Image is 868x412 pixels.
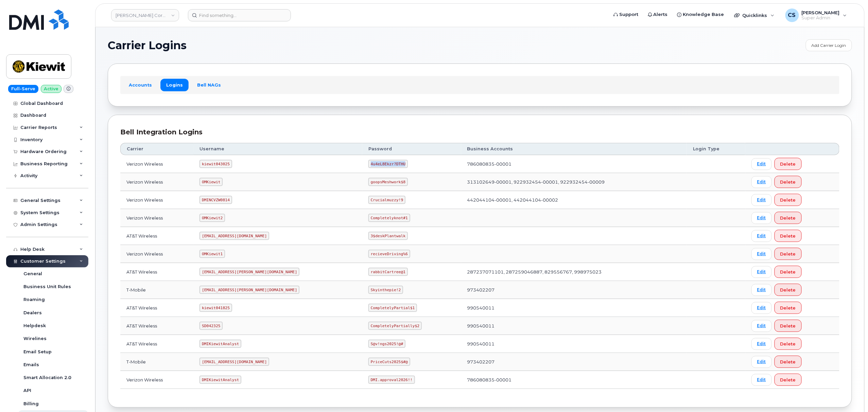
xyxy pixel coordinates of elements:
code: DMIKiewitAnalyst [199,340,241,348]
a: Logins [160,79,189,91]
a: Edit [751,248,772,260]
th: Username [193,143,362,155]
td: 786080835-00001 [461,371,687,389]
a: Edit [751,356,772,368]
a: Edit [751,266,772,278]
span: Delete [780,179,796,185]
th: Password [362,143,461,155]
td: Verizon Wireless [120,245,193,263]
code: DMI.approval2026!! [368,376,415,384]
td: T-Mobile [120,281,193,299]
code: OMKiewit2 [199,214,225,222]
code: DMIKiewitAnalyst [199,376,241,384]
td: Verizon Wireless [120,173,193,191]
th: Carrier [120,143,193,155]
td: T-Mobile [120,353,193,371]
a: Edit [751,338,772,350]
td: 990540011 [461,299,687,317]
a: Edit [751,302,772,314]
span: Delete [780,341,796,347]
code: Crucialmuzzy!9 [368,196,405,204]
code: PriceCuts2025$#@ [368,358,410,366]
span: Delete [780,215,796,221]
a: Accounts [123,79,158,91]
a: Edit [751,176,772,188]
span: Delete [780,269,796,275]
td: Verizon Wireless [120,371,193,389]
code: [EMAIL_ADDRESS][PERSON_NAME][DOMAIN_NAME] [199,268,299,276]
td: AT&T Wireless [120,227,193,245]
a: Bell NAGs [191,79,227,91]
button: Delete [775,248,802,260]
a: Edit [751,374,772,386]
code: [EMAIL_ADDRESS][DOMAIN_NAME] [199,232,269,240]
td: 786080835-00001 [461,155,687,173]
td: 973402207 [461,353,687,371]
a: Edit [751,230,772,242]
code: OMKiewit1 [199,250,225,258]
code: Skyinthepie!2 [368,286,403,294]
button: Delete [775,212,802,224]
code: 4u4eL8Ekzr?DTHU [368,160,408,168]
span: Delete [780,251,796,257]
td: 990540011 [461,317,687,335]
span: Delete [780,323,796,329]
td: 442044104-00001, 442044104-00002 [461,191,687,209]
button: Delete [775,320,802,332]
code: S@v!ngs2025!@# [368,340,405,348]
span: Delete [780,233,796,239]
code: [EMAIL_ADDRESS][DOMAIN_NAME] [199,358,269,366]
code: DMINCVZW0814 [199,196,232,204]
span: Delete [780,305,796,311]
span: Delete [780,377,796,383]
td: AT&T Wireless [120,299,193,317]
a: Edit [751,284,772,296]
button: Delete [775,230,802,242]
button: Delete [775,266,802,278]
td: 313102649-00001, 922932454-00001, 922932454-00009 [461,173,687,191]
span: Delete [780,287,796,293]
code: rabbitCartree@1 [368,268,408,276]
a: Edit [751,320,772,332]
td: 973402207 [461,281,687,299]
button: Delete [775,284,802,296]
td: Verizon Wireless [120,209,193,227]
code: kiewit043025 [199,160,232,168]
button: Delete [775,374,802,386]
code: CompletelyPartially$2 [368,322,422,330]
a: Edit [751,158,772,170]
div: Bell Integration Logins [120,127,839,137]
button: Delete [775,356,802,368]
button: Delete [775,338,802,350]
span: Carrier Logins [108,40,187,51]
code: CompletelyPartial$1 [368,304,417,312]
code: recieveDriving%6 [368,250,410,258]
td: Verizon Wireless [120,191,193,209]
code: goopsMeshwork$8 [368,178,408,186]
code: kiewit041825 [199,304,232,312]
span: Delete [780,161,796,167]
button: Delete [775,194,802,206]
td: Verizon Wireless [120,155,193,173]
td: AT&T Wireless [120,317,193,335]
code: OMKiewit [199,178,223,186]
td: AT&T Wireless [120,335,193,353]
a: Edit [751,212,772,224]
span: Delete [780,197,796,203]
iframe: Messenger Launcher [838,382,863,407]
button: Delete [775,302,802,314]
a: Edit [751,194,772,206]
td: 287237071101, 287259046887, 829556767, 998975023 [461,263,687,281]
td: 990540011 [461,335,687,353]
th: Business Accounts [461,143,687,155]
button: Delete [775,176,802,188]
code: [EMAIL_ADDRESS][PERSON_NAME][DOMAIN_NAME] [199,286,299,294]
th: Login Type [687,143,745,155]
a: Add Carrier Login [806,39,852,51]
span: Delete [780,359,796,365]
td: AT&T Wireless [120,263,193,281]
code: 3$deskPlantwalk [368,232,408,240]
code: Completelyknot#1 [368,214,410,222]
code: SD042325 [199,322,223,330]
button: Delete [775,158,802,170]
